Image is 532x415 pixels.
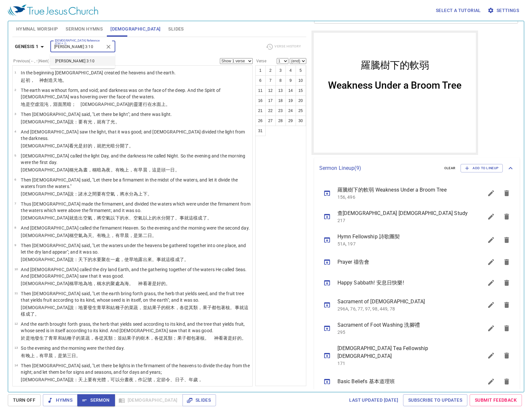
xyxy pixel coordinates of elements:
[115,257,189,262] wh259: 處
[53,353,81,358] wh1242: ，是第三
[58,335,246,341] wh1877: 和結
[207,215,212,220] wh3651: 。
[183,394,216,406] button: Slides
[12,41,49,53] button: Genesis 1
[21,376,250,383] p: [DEMOGRAPHIC_DATA]
[486,5,522,17] button: Settings
[161,215,212,220] wh4325: 分開了
[129,233,157,238] wh1242: ，是第二
[337,209,468,217] span: 查[DEMOGRAPHIC_DATA] [DEMOGRAPHIC_DATA] Study
[30,102,171,107] wh1961: 空虛
[157,102,170,107] wh4325: 面
[296,116,306,126] button: 30
[101,167,180,172] wh2822: 為夜
[92,281,171,286] wh776: ，稱
[110,257,189,262] wh413: 一
[92,143,133,148] wh2896: ，就把光
[14,202,16,205] span: 7
[21,177,250,190] p: Then [DEMOGRAPHIC_DATA] said, "Let there be a firmament in the midst of the waters, and let it di...
[21,153,250,166] p: [DEMOGRAPHIC_DATA] called the light Day, and the darkness He called Night. So the evening and the...
[83,281,171,286] wh3004: 為地
[35,335,246,341] wh776: 發生了
[440,164,460,172] button: clear
[489,6,519,15] span: Settings
[115,191,152,196] wh7549: ，將水
[152,257,189,262] wh7200: 。事就這樣成了。
[76,353,81,358] wh3117: 。
[170,167,179,172] wh259: 日
[15,43,39,51] b: Genesis 1
[82,396,109,404] span: Sermon
[13,59,58,63] label: Previous (←, ↑) Next (→, ↓)
[265,95,276,106] button: 17
[21,101,250,107] p: 地
[14,88,16,92] span: 2
[14,267,18,271] span: 10
[255,85,266,96] button: 11
[69,257,189,262] wh430: 說
[129,377,202,382] wh3117: 夜
[21,266,250,279] p: And [DEMOGRAPHIC_DATA] called the dry land Earth, and the gathering together of the waters He cal...
[43,394,78,406] button: Hymns
[21,280,250,287] p: [DEMOGRAPHIC_DATA]
[255,106,266,116] button: 21
[133,191,152,196] wh914: 為上下。
[337,329,468,335] p: 295
[74,191,152,196] wh559: ：諸水
[21,69,176,76] p: In the beginning [DEMOGRAPHIC_DATA] created the heavens and the earth.
[296,85,306,96] button: 15
[77,394,115,406] button: Sermon
[83,257,189,262] wh8064: 下的水
[170,377,202,382] wh4150: 、日子
[106,281,170,286] wh4325: 的聚
[296,65,306,76] button: 5
[465,165,499,171] span: Add to Lineup
[255,95,266,106] button: 16
[337,306,468,312] p: 296A, 76, 77, 97, 98, 449, 78
[14,291,18,295] span: 11
[21,305,248,317] wh776: 要發生
[127,335,246,341] wh6213: 果子
[44,78,67,83] wh430: 創造
[152,233,157,238] wh3117: 。
[21,290,250,303] p: Then [DEMOGRAPHIC_DATA] said, "Let the earth bring forth grass, the herb that yields seed, and th...
[62,102,171,107] wh6440: 黑暗
[285,95,296,106] button: 19
[265,106,276,116] button: 22
[152,281,171,286] wh7200: 是好的
[97,191,152,196] wh8432: 要有空氣
[83,215,212,220] wh6213: 空氣
[21,77,176,83] p: 起初
[436,6,481,15] span: Select a tutorial
[39,102,171,107] wh8414: 混沌
[26,102,171,107] wh776: 是
[433,5,484,17] button: Select a tutorial
[337,233,468,241] span: Hymn Fellowship 詩歌團契
[129,143,133,148] wh914: 。
[175,215,212,220] wh914: 。事就這樣成了
[175,167,180,172] wh3117: 。
[14,130,16,133] span: 4
[35,353,81,358] wh6153: ，有早晨
[69,119,120,124] wh430: 說
[78,143,133,148] wh216: 是好的
[21,305,248,317] wh1876: 青草
[198,377,202,382] wh8141: ，
[21,129,250,142] p: And [DEMOGRAPHIC_DATA] saw the light, that it was good; and [DEMOGRAPHIC_DATA] divided the light ...
[101,281,170,286] wh7121: 水
[110,25,160,33] span: [DEMOGRAPHIC_DATA]
[285,85,296,96] button: 14
[14,363,18,367] span: 14
[475,396,517,404] span: Submit Feedback
[92,215,212,220] wh7549: ，將空氣
[74,167,180,172] wh7121: 光
[14,112,16,116] span: 3
[275,75,286,86] button: 8
[265,65,276,76] button: 2
[275,65,286,76] button: 3
[21,305,248,317] wh1877: 和結
[48,335,246,341] wh3318: 青草
[242,335,246,341] wh2896: 。
[296,106,306,116] button: 25
[337,345,468,360] span: [DEMOGRAPHIC_DATA] Tea Fellowship [DEMOGRAPHIC_DATA]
